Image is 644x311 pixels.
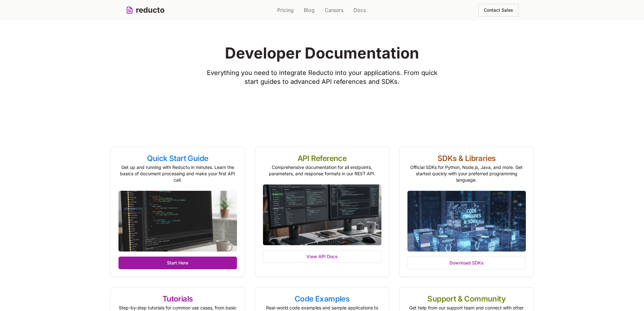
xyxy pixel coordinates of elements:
[126,5,165,15] a: reducto
[263,184,381,245] img: API documentation and code examples
[118,257,237,269] button: Start Here
[407,155,526,162] h3: SDKs & Libraries
[263,164,381,177] p: Comprehensive documentation for all endpoints, parameters, and response formats in our REST API.
[263,295,381,303] h3: Code Examples
[118,155,237,162] h3: Quick Start Guide
[325,6,343,14] a: Careers
[201,68,444,86] p: Everything you need to integrate Reducto into your applications. From quick start guides to advan...
[118,164,237,183] p: Get up and running with Reducto in minutes. Learn the basics of document processing and make your...
[407,164,526,183] p: Official SDKs for Python, Node.js, Java, and more. Get started quickly with your preferred progra...
[180,46,464,61] h1: Developer Documentation
[263,250,381,263] button: View API Docs
[478,4,519,16] button: Contact Sales
[407,257,526,269] button: Download SDKs
[118,295,237,303] h3: Tutorials
[407,295,526,303] h3: Support & Community
[263,155,381,162] h3: API Reference
[304,6,315,14] a: Blog
[118,191,237,252] img: Getting started with API integration
[277,6,294,14] a: Pricing
[354,6,366,14] a: Docs
[407,191,526,252] img: Code libraries and SDKs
